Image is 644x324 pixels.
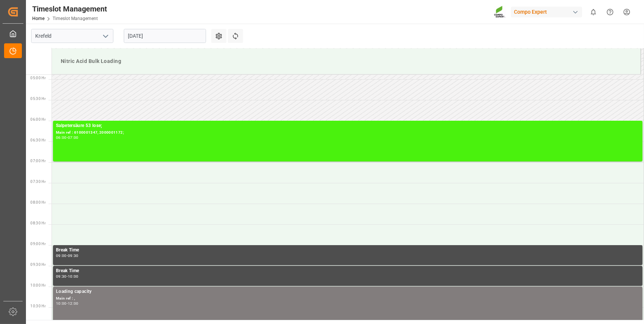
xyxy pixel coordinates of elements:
[30,117,46,121] span: 06:00 Hr
[602,4,618,20] button: Help Center
[30,200,46,204] span: 08:00 Hr
[67,275,68,278] div: -
[68,254,79,257] div: 09:30
[56,136,67,139] div: 06:00
[32,3,107,14] div: Timeslot Management
[30,180,46,184] span: 07:30 Hr
[30,159,46,163] span: 07:00 Hr
[30,283,46,287] span: 10:00 Hr
[68,136,79,139] div: 07:00
[56,267,640,275] div: Break Time
[511,5,585,19] button: Compo Expert
[56,254,67,257] div: 09:00
[30,242,46,246] span: 09:00 Hr
[494,6,506,19] img: Screenshot%202023-09-29%20at%2010.02.21.png_1712312052.png
[56,288,640,295] div: Loading capacity
[100,30,111,42] button: open menu
[56,247,640,254] div: Break Time
[56,130,640,136] div: Main ref : 6100001347, 2000001172;
[67,254,68,257] div: -
[30,138,46,142] span: 06:30 Hr
[124,29,206,43] input: DD.MM.YYYY
[30,304,46,308] span: 10:30 Hr
[67,302,68,305] div: -
[31,29,113,43] input: Type to search/select
[56,275,67,278] div: 09:30
[585,4,602,20] button: show 0 new notifications
[56,122,640,130] div: Salpetersäure 53 lose;
[30,76,46,80] span: 05:00 Hr
[67,136,68,139] div: -
[30,97,46,101] span: 05:30 Hr
[511,7,582,17] div: Compo Expert
[68,302,79,305] div: 12:00
[68,275,79,278] div: 10:00
[30,221,46,225] span: 08:30 Hr
[56,295,640,302] div: Main ref : ,
[58,54,635,68] div: Nitric Acid Bulk Loading
[56,302,67,305] div: 10:00
[30,263,46,267] span: 09:30 Hr
[32,16,44,21] a: Home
